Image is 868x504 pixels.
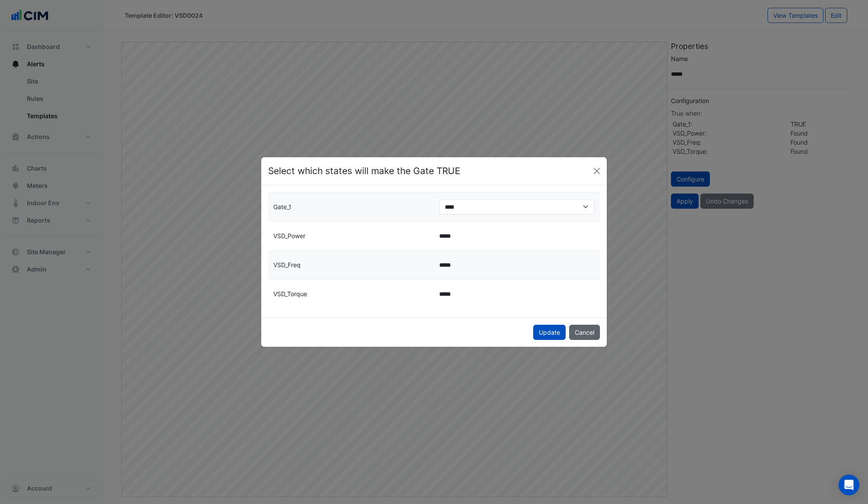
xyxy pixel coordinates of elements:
[273,290,307,297] span: VSD_Torque
[533,325,566,340] button: Update
[273,261,301,268] span: VSD_Freq
[268,164,460,178] h4: Select which states will make the Gate TRUE
[590,165,603,178] button: Close
[273,203,291,210] span: Gate_1
[569,325,600,340] button: Cancel
[273,232,305,239] span: VSD_Power
[839,475,859,495] div: Open Intercom Messenger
